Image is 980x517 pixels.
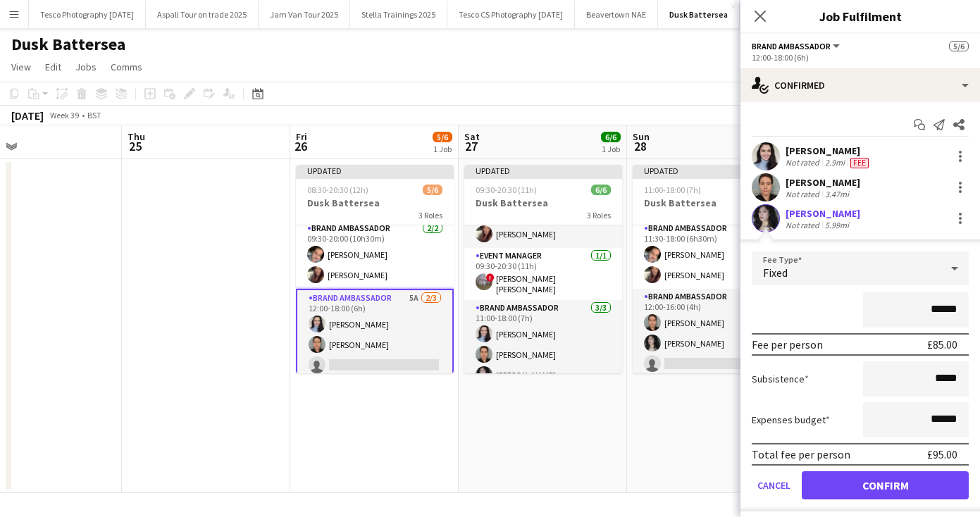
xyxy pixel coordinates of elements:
[464,197,622,209] h3: Dusk Battersea
[296,197,454,209] h3: Dusk Battersea
[464,300,622,389] app-card-role: Brand Ambassador3/311:00-18:00 (7h)[PERSON_NAME][PERSON_NAME][PERSON_NAME]
[786,157,822,168] div: Not rated
[111,61,142,73] span: Comms
[633,165,790,373] app-job-card: Updated11:00-18:00 (7h)5/6Dusk Battersea3 RolesEvent Manager1/111:00-18:00 (7h)![PERSON_NAME] [PE...
[75,61,97,73] span: Jobs
[462,138,480,154] span: 27
[70,58,102,76] a: Jobs
[927,337,957,351] div: £85.00
[591,185,611,195] span: 6/6
[786,220,822,230] div: Not rated
[752,52,969,63] div: 12:00-18:00 (6h)
[927,447,957,461] div: £95.00
[447,1,575,28] button: Tesco CS Photography [DATE]
[752,413,830,426] label: Expenses budget
[644,185,701,195] span: 11:00-18:00 (7h)
[633,197,790,209] h3: Dusk Battersea
[45,61,61,73] span: Edit
[11,34,125,55] h1: Dusk Battersea
[146,1,259,28] button: Aspall Tour on trade 2025
[822,189,852,199] div: 3.47mi
[29,1,146,28] button: Tesco Photography [DATE]
[740,7,980,25] h3: Job Fulfilment
[822,220,852,230] div: 5.99mi
[307,185,368,195] span: 08:30-20:30 (12h)
[602,144,620,154] div: 1 Job
[848,157,872,168] div: Crew has different fees then in role
[786,207,860,220] div: [PERSON_NAME]
[850,158,869,168] span: Fee
[46,110,82,120] span: Week 39
[786,144,872,157] div: [PERSON_NAME]
[633,130,650,143] span: Sun
[296,165,454,373] app-job-card: Updated08:30-20:30 (12h)5/6Dusk Battersea3 RolesEvent Manager1/108:30-20:30 (12h)![PERSON_NAME] [...
[433,132,452,142] span: 5/6
[658,1,740,28] button: Dusk Battersea
[752,41,842,51] button: Brand Ambassador
[464,165,622,176] div: Updated
[752,471,796,499] button: Cancel
[631,138,650,154] span: 28
[802,471,969,499] button: Confirm
[423,185,442,195] span: 5/6
[752,337,823,351] div: Fee per person
[763,266,788,280] span: Fixed
[633,289,790,378] app-card-role: Brand Ambassador3A2/312:00-16:00 (4h)[PERSON_NAME][PERSON_NAME]
[296,220,454,289] app-card-role: Brand Ambassador2/209:30-20:00 (10h30m)[PERSON_NAME][PERSON_NAME]
[296,165,454,176] div: Updated
[949,41,969,51] span: 5/6
[105,58,148,76] a: Comms
[259,1,350,28] button: Jam Van Tour 2025
[464,130,480,143] span: Sat
[587,210,611,220] span: 3 Roles
[128,130,145,143] span: Thu
[786,176,860,189] div: [PERSON_NAME]
[294,138,307,154] span: 26
[39,58,67,76] a: Edit
[476,185,537,195] span: 09:30-20:30 (11h)
[601,132,621,142] span: 6/6
[633,220,790,289] app-card-role: Brand Ambassador2/211:30-18:00 (6h30m)[PERSON_NAME][PERSON_NAME]
[486,273,495,282] span: !
[6,58,37,76] a: View
[786,189,822,199] div: Not rated
[125,138,145,154] span: 25
[822,157,848,168] div: 2.9mi
[740,68,980,102] div: Confirmed
[752,41,831,51] span: Brand Ambassador
[11,61,31,73] span: View
[350,1,447,28] button: Stella Trainings 2025
[296,130,307,143] span: Fri
[11,108,44,123] div: [DATE]
[575,1,658,28] button: Beavertown NAE
[464,248,622,300] app-card-role: Event Manager1/109:30-20:30 (11h)![PERSON_NAME] [PERSON_NAME]
[752,447,850,461] div: Total fee per person
[418,210,442,220] span: 3 Roles
[433,144,452,154] div: 1 Job
[296,289,454,380] app-card-role: Brand Ambassador5A2/312:00-18:00 (6h)[PERSON_NAME][PERSON_NAME]
[464,165,622,373] app-job-card: Updated09:30-20:30 (11h)6/6Dusk Battersea3 RolesBrand Ambassador2/209:30-20:00 (10h30m)[PERSON_NA...
[87,110,101,120] div: BST
[633,165,790,176] div: Updated
[752,373,809,385] label: Subsistence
